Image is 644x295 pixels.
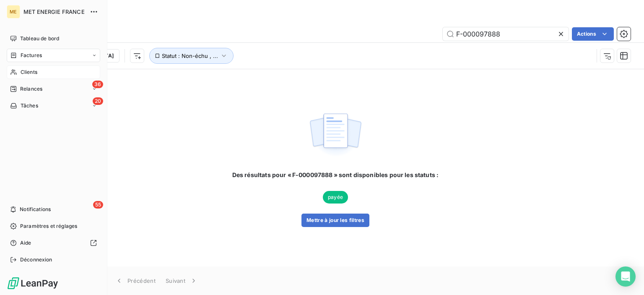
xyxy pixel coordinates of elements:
span: 36 [92,81,103,88]
a: 36Relances [7,82,100,96]
a: Aide [7,236,100,250]
div: Open Intercom Messenger [615,266,636,287]
a: 20Tâches [7,99,100,112]
a: Paramètres et réglages [7,219,100,233]
button: Mettre à jour les filtres [301,214,369,227]
a: Tableau de bord [7,32,100,45]
span: Tableau de bord [20,35,59,42]
span: Clients [21,68,37,76]
span: MET ENERGIE FRANCE [23,8,85,15]
a: Factures [7,49,100,62]
span: 20 [93,97,103,105]
span: payée [323,191,348,204]
button: Actions [572,27,614,41]
input: Rechercher [443,27,569,41]
span: Factures [21,52,42,59]
button: Suivant [161,272,203,290]
button: Statut : Non-échu , ... [149,48,234,64]
button: Précédent [110,272,161,290]
span: Statut : Non-échu , ... [162,52,218,59]
span: Relances [20,85,42,93]
div: ME [7,5,20,18]
span: Des résultats pour « F-000097888 » sont disponibles pour les statuts : [232,171,439,179]
span: 55 [93,201,103,209]
img: empty state [309,109,362,161]
span: Paramètres et réglages [20,222,77,230]
img: Logo LeanPay [7,277,59,290]
span: Notifications [20,206,51,213]
span: Déconnexion [20,256,52,264]
span: Aide [20,239,31,247]
span: Tâches [21,102,38,110]
a: Clients [7,65,100,79]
